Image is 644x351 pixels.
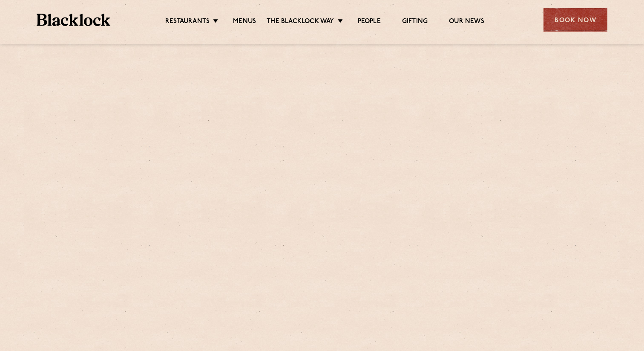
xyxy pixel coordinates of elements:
[543,8,607,32] div: Book Now
[165,17,210,27] a: Restaurants
[233,17,256,27] a: Menus
[402,17,428,27] a: Gifting
[449,17,484,27] a: Our News
[267,17,334,27] a: The Blacklock Way
[37,14,110,26] img: BL_Textured_Logo-footer-cropped.svg
[358,17,381,27] a: People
